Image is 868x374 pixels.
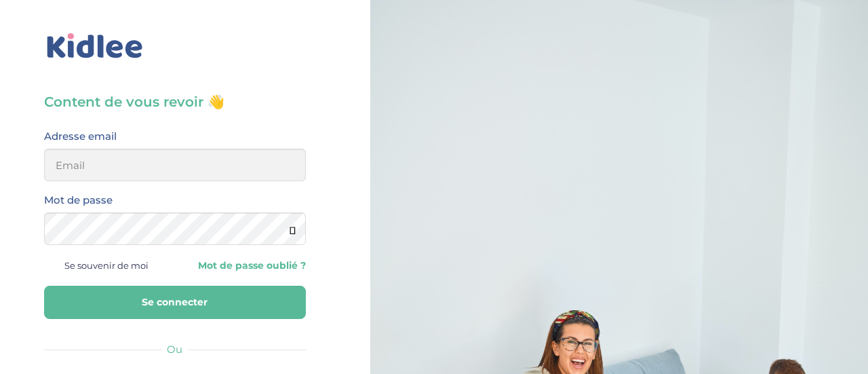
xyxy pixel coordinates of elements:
h3: Content de vous revoir 👋 [44,92,306,111]
a: Mot de passe oublié ? [185,259,306,272]
img: logo_kidlee_bleu [44,31,146,62]
button: Se connecter [44,286,306,319]
span: Se souvenir de moi [64,257,149,274]
input: Email [44,149,306,181]
label: Mot de passe [44,191,113,209]
label: Adresse email [44,128,117,145]
span: Ou [167,343,182,356]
